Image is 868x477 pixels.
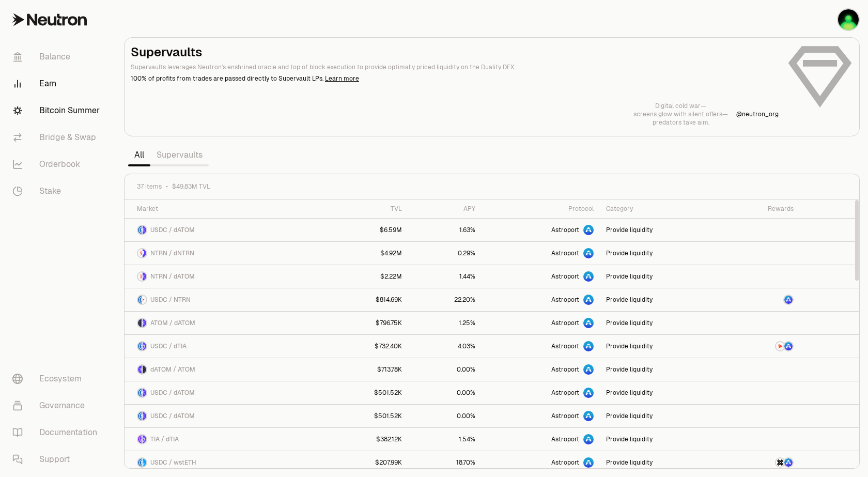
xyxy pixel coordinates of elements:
[125,405,324,427] a: USDC LogodATOM LogoUSDC / dATOM
[150,296,191,304] span: USDC / NTRN
[408,242,482,265] a: 0.29%
[838,9,859,30] img: superKeplr
[324,265,409,288] a: $2.22M
[137,205,318,213] div: Market
[633,102,728,127] a: Digital cold war—screens glow with silent offers—predators take aim.
[600,242,721,265] a: Provide liquidity
[4,178,112,205] a: Stake
[150,435,179,443] span: TIA / dTIA
[482,335,599,358] a: Astroport
[736,110,779,118] p: @ neutron_org
[408,405,482,427] a: 0.00%
[324,428,409,451] a: $382.12K
[331,205,402,213] div: TVL
[4,70,112,97] a: Earn
[131,44,779,60] h2: Supervaults
[125,335,324,358] a: USDC LogodTIA LogoUSDC / dTIA
[324,288,409,311] a: $814.69K
[600,381,721,404] a: Provide liquidity
[324,242,409,265] a: $4.92M
[143,458,146,467] img: wstETH Logo
[138,435,142,443] img: TIA Logo
[143,342,146,350] img: dTIA Logo
[551,458,579,467] span: Astroport
[138,226,142,234] img: USDC Logo
[150,226,195,234] span: USDC / dATOM
[408,451,482,474] a: 18.70%
[408,358,482,381] a: 0.00%
[482,265,599,288] a: Astroport
[143,365,146,374] img: ATOM Logo
[137,182,162,191] span: 37 items
[125,265,324,288] a: NTRN LogodATOM LogoNTRN / dATOM
[125,428,324,451] a: TIA LogodTIA LogoTIA / dTIA
[324,312,409,334] a: $796.75K
[143,412,146,420] img: dATOM Logo
[736,110,779,118] a: @neutron_org
[482,428,599,451] a: Astroport
[776,458,784,467] img: AXL Logo
[150,412,195,420] span: USDC / dATOM
[125,288,324,311] a: USDC LogoNTRN LogoUSDC / NTRN
[143,296,146,304] img: NTRN Logo
[600,335,721,358] a: Provide liquidity
[150,145,209,165] a: Supervaults
[131,63,779,72] p: Supervaults leverages Neutron's enshrined oracle and top of block execution to provide optimally ...
[551,249,579,257] span: Astroport
[551,389,579,397] span: Astroport
[143,319,146,327] img: dATOM Logo
[600,428,721,451] a: Provide liquidity
[138,342,142,350] img: USDC Logo
[138,458,142,467] img: USDC Logo
[131,74,779,83] p: 100% of profits from trades are passed directly to Supervault LPs.
[4,446,112,473] a: Support
[482,288,599,311] a: Astroport
[128,145,150,165] a: All
[408,288,482,311] a: 22.20%
[488,205,593,213] div: Protocol
[408,428,482,451] a: 1.54%
[143,389,146,397] img: dATOM Logo
[138,319,142,327] img: ATOM Logo
[150,319,195,327] span: ATOM / dATOM
[482,451,599,474] a: Astroport
[482,358,599,381] a: Astroport
[4,124,112,151] a: Bridge & Swap
[482,405,599,427] a: Astroport
[408,265,482,288] a: 1.44%
[727,205,793,213] div: Rewards
[600,288,721,311] a: Provide liquidity
[482,242,599,265] a: Astroport
[551,226,579,234] span: Astroport
[150,249,194,257] span: NTRN / dNTRN
[150,365,195,374] span: dATOM / ATOM
[600,405,721,427] a: Provide liquidity
[324,358,409,381] a: $713.78K
[143,435,146,443] img: dTIA Logo
[606,205,715,213] div: Category
[600,265,721,288] a: Provide liquidity
[551,272,579,281] span: Astroport
[633,118,728,127] p: predators take aim.
[150,389,195,397] span: USDC / dATOM
[600,358,721,381] a: Provide liquidity
[414,205,475,213] div: APY
[4,151,112,178] a: Orderbook
[125,312,324,334] a: ATOM LogodATOM LogoATOM / dATOM
[172,182,210,191] span: $49.83M TVL
[324,219,409,241] a: $6.59M
[150,272,195,281] span: NTRN / dATOM
[600,219,721,241] a: Provide liquidity
[143,249,146,257] img: dNTRN Logo
[784,458,793,467] img: ASTRO Logo
[482,312,599,334] a: Astroport
[324,335,409,358] a: $732.40K
[551,319,579,327] span: Astroport
[4,43,112,70] a: Balance
[551,342,579,350] span: Astroport
[138,389,142,397] img: USDC Logo
[408,219,482,241] a: 1.63%
[784,296,793,304] img: ASTRO Logo
[324,405,409,427] a: $501.52K
[408,312,482,334] a: 1.25%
